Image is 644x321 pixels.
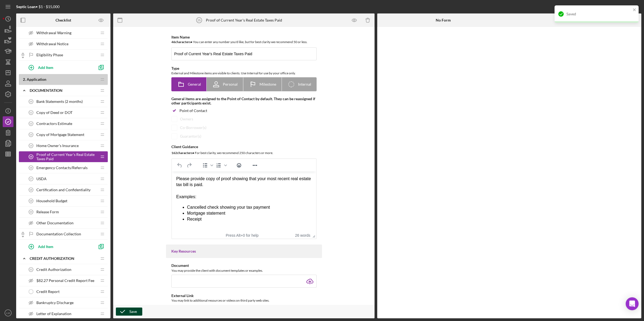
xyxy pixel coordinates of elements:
div: Owners [180,117,193,121]
tspan: 14 [30,144,32,147]
span: $82.27 Personal Credit Report Fee [36,278,94,283]
span: Milestone [259,82,276,86]
div: You may link to additional resources or videos on third party web sites. [171,298,317,303]
span: Home Owner's Insurance [36,144,79,148]
span: Application [27,77,46,82]
tspan: 19 [30,200,32,202]
div: Guarantor(s) [180,134,201,138]
tspan: 10 [30,100,32,103]
tspan: 20 [30,211,32,213]
span: Letter of Explanation [36,312,71,316]
tspan: 15 [197,19,200,22]
div: Bullet list [200,162,214,169]
div: Co-Borrower(s) [180,125,206,130]
span: Withdrawal Warning [36,31,71,35]
div: You can enter any number you'd like, but for best clarity we recommend 50 or less. [171,39,317,45]
span: Household Budget [36,199,67,203]
div: External Link [171,294,317,298]
div: • $1 - $15,000 [16,5,60,9]
tspan: 13 [30,133,32,136]
span: Contractors Estimate [36,121,72,126]
button: Add Item [24,62,94,73]
div: For best clarity, we recommend 250 characters or more. [171,150,317,156]
tspan: 17 [30,177,32,180]
div: Numbered list [214,162,227,169]
div: Item Name [171,35,317,39]
tspan: 15 [30,155,32,158]
text: LM [6,312,10,315]
body: Rich Text Area. Press ALT-0 for help. [4,4,140,10]
span: Documentation Collection [36,232,81,236]
tspan: 12 [30,122,32,125]
span: Copy of Mortgage Statement [36,132,84,137]
div: Documentation [30,88,97,93]
div: Document [171,263,317,268]
span: Personal [223,82,238,86]
div: Key Resources [171,249,317,253]
b: 46 character s • [171,40,192,44]
span: USDA [36,177,47,181]
button: Undo [175,162,184,169]
tspan: 11 [30,111,32,114]
div: General items are assigned to the Point of Contact by default. They can be reassigned if other pa... [171,97,317,105]
span: General [188,82,201,86]
b: Checklist [56,18,71,22]
div: Press Alt+0 for help [219,233,265,238]
div: Press the Up and Down arrow keys to resize the editor. [310,232,316,239]
button: LM [3,308,13,318]
button: Emojis [234,162,243,169]
span: Credit Authorization [36,267,71,272]
span: Internal [298,82,311,86]
div: Point of Contact [179,109,207,113]
button: Save [116,308,142,316]
b: Septic Loan [16,4,36,9]
span: Certification and Confidentiality [36,188,91,192]
span: Copy of Deed or DOT [36,110,72,115]
iframe: Rich Text Area [172,172,316,232]
span: Withdrawal Notice [36,42,68,46]
div: Type [171,66,317,71]
button: Redo [184,162,193,169]
div: Save [129,308,137,316]
span: Release Form [36,210,59,214]
button: Preview as [95,14,107,26]
div: Client Guidance [171,145,317,149]
tspan: 18 [30,189,32,191]
span: Bank Statements (2 months) [36,99,83,104]
span: Emergency Contacts/Referrals [36,166,88,170]
button: close [633,8,636,13]
span: Proof of Current Year's Real Estate Taxes Paid [36,152,97,161]
tspan: 21 [30,268,32,271]
span: Other Documentation [36,221,74,225]
div: External and Milestone items are visible to clients. Use Internal for use by your office only. [171,71,317,76]
div: Proof of Current Year's Real Estate Taxes Paid [206,18,282,22]
div: Add Item [38,62,53,72]
b: No Form [436,18,451,22]
div: You may provide the client with document templates or examples. [171,268,317,273]
button: Add Item [24,241,94,252]
div: Saved [566,12,631,16]
span: 2 . [23,77,26,82]
span: Eligibility Phase [36,53,63,57]
div: Open Intercom Messenger [626,297,639,310]
span: Bankruptcy Discharge [36,301,74,305]
div: CREDIT AUTHORIZATION [30,256,97,261]
b: 162 character s • [171,151,194,155]
div: Add Item [38,241,53,252]
button: 26 words [295,233,310,238]
span: Credit Report [36,289,60,294]
tspan: 16 [30,166,32,169]
button: Reveal or hide additional toolbar items [250,162,259,169]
